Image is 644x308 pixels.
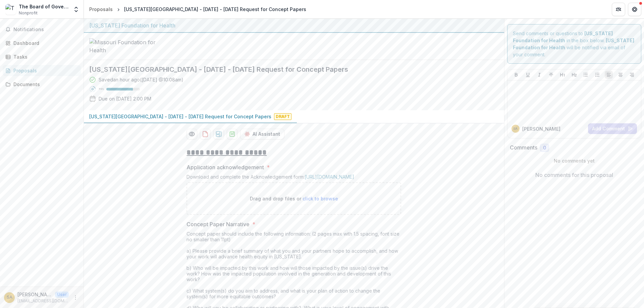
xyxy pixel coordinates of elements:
div: Dashboard [13,40,75,47]
button: Bold [512,71,520,79]
div: Shannon Ailor [7,295,12,300]
span: click to browse [303,196,338,201]
button: Partners [612,3,625,16]
p: 79 % [99,87,104,91]
button: Open entity switcher [71,3,81,16]
a: Proposals [87,4,115,14]
button: Strike [547,71,555,79]
button: Align Right [628,71,636,79]
button: Preview df024586-f8d7-4a7b-9933-9c94e8988f91-0.pdf [186,129,197,139]
p: [PERSON_NAME] [17,291,52,298]
span: Draft [274,113,291,120]
p: [EMAIL_ADDRESS][DOMAIN_NAME] [17,298,69,304]
a: Documents [3,79,81,90]
button: Add Comment [588,123,637,134]
div: Documents [13,81,75,88]
a: Dashboard [3,38,81,49]
button: Get Help [628,3,641,16]
a: Proposals [3,65,81,76]
button: Heading 1 [558,71,567,79]
button: Bullet List [582,71,590,79]
nav: breadcrumb [87,4,309,14]
span: 0 [543,145,546,151]
button: Align Left [605,71,613,79]
p: Drag and drop files or [250,195,338,202]
div: Proposals [89,6,113,13]
button: download-proposal [213,129,224,139]
p: [US_STATE][GEOGRAPHIC_DATA] - [DATE] - [DATE] Request for Concept Papers [89,113,271,120]
h2: Comments [510,144,537,151]
button: Italicize [535,71,543,79]
img: Missouri Foundation for Health [89,38,156,54]
div: [US_STATE][GEOGRAPHIC_DATA] - [DATE] - [DATE] Request for Concept Papers [124,6,306,13]
div: Shannon Ailor [513,127,518,130]
div: Send comments or questions to in the box below. will be notified via email of your comment. [507,24,642,64]
p: No comments yet [510,157,639,164]
button: Notifications [3,24,81,35]
div: [US_STATE] Foundation for Health [89,21,499,29]
button: download-proposal [227,129,237,139]
button: Ordered List [593,71,601,79]
img: The Board of Governors of Missouri State University [5,4,16,15]
p: Due on [DATE] 2:00 PM [99,95,151,102]
span: Nonprofit [19,10,38,16]
p: Concept Paper Narrative [186,220,250,228]
h2: [US_STATE][GEOGRAPHIC_DATA] - [DATE] - [DATE] Request for Concept Papers [89,65,488,73]
div: Saved an hour ago ( [DATE] @ 10:08am ) [99,76,183,83]
button: Heading 2 [570,71,578,79]
div: The Board of Governors of [US_STATE][GEOGRAPHIC_DATA] [19,3,69,10]
p: No comments for this proposal [535,171,613,179]
button: Align Center [616,71,625,79]
p: Application acknowledgement [186,163,264,171]
button: AI Assistant [240,129,284,139]
div: Download and complete the Acknowledgement form: [186,174,401,182]
button: More [71,294,79,302]
button: Underline [524,71,532,79]
p: User [55,292,69,298]
div: Tasks [13,53,75,60]
div: Proposals [13,67,75,74]
span: Notifications [13,27,78,33]
button: download-proposal [200,129,211,139]
p: [PERSON_NAME] [522,125,560,132]
a: [URL][DOMAIN_NAME] [305,174,354,180]
a: Tasks [3,51,81,62]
